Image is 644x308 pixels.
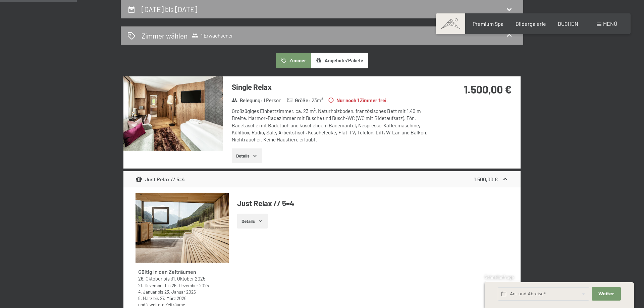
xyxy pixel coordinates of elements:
[232,108,431,143] div: Großzügiges Einbettzimmer, ca. 23 m², Naturholzboden, französisches Bett mit 1,40 m Breite, Marmo...
[123,76,223,151] img: mss_renderimg.php
[558,20,578,27] a: BUCHEN
[138,276,162,282] time: 26.10.2025
[160,295,186,301] time: 27.03.2026
[603,20,617,27] span: Menü
[136,175,185,183] div: Just Relax // 5=4
[138,282,226,289] div: bis
[464,83,512,96] strong: 1.500,00 €
[192,32,233,39] span: 1 Erwachsener
[485,274,514,280] span: Schnellanfrage
[232,82,431,92] h3: Single Relax
[164,289,196,295] time: 23.01.2026
[237,214,268,229] button: Details
[287,97,310,104] strong: Größe :
[231,97,262,104] strong: Belegung :
[136,193,229,263] img: mss_renderimg.php
[516,20,546,27] a: Bildergalerie
[311,53,368,68] button: Angebote/Pakete
[263,97,281,104] span: 1 Person
[138,289,157,295] time: 04.01.2026
[232,148,262,163] button: Details
[123,171,521,187] div: Just Relax // 5=41.500,00 €
[276,53,311,68] button: Zimmer
[138,295,226,301] div: bis
[474,176,498,182] strong: 1.500,00 €
[142,5,197,13] h2: [DATE] bis [DATE]
[138,283,164,288] time: 21.12.2025
[598,291,614,297] span: Weiter
[138,275,226,282] div: bis
[142,31,187,41] h2: Zimmer wählen
[138,295,152,301] time: 08.03.2026
[592,287,621,301] button: Weiter
[138,289,226,295] div: bis
[312,97,323,104] span: 23 m²
[172,283,209,288] time: 26.12.2025
[473,20,503,27] a: Premium Spa
[328,97,388,104] strong: Nur noch 1 Zimmer frei.
[237,198,509,208] h4: Just Relax // 5=4
[138,302,185,307] a: und 2 weitere Zeiträume
[138,268,196,275] strong: Gültig in den Zeiträumen
[171,276,205,282] time: 31.10.2025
